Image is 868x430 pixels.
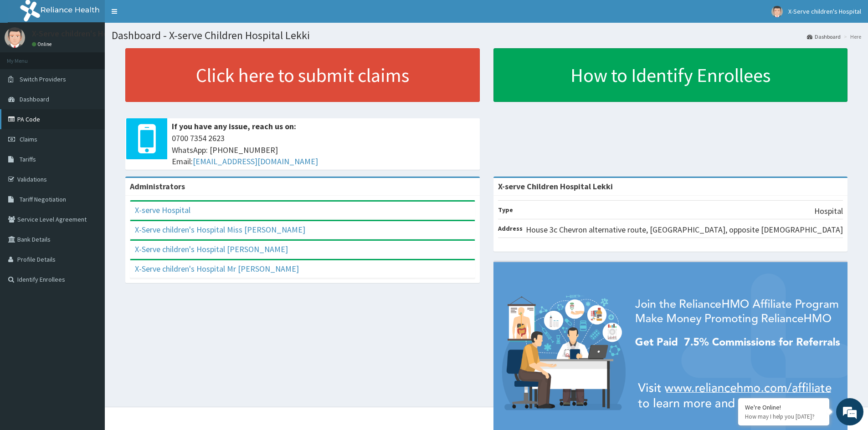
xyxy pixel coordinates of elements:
a: X-serve Hospital [135,205,190,215]
b: Type [498,206,513,214]
strong: X-serve Children Hospital Lekki [498,181,613,192]
li: Here [842,33,861,40]
p: How may I help you today? [745,413,822,420]
a: [EMAIL_ADDRESS][DOMAIN_NAME] [193,156,318,167]
span: Dashboard [20,95,49,103]
b: Address [498,224,523,233]
p: Hospital [814,205,843,217]
a: How to Identify Enrollees [493,48,848,102]
p: House 3c Chevron alternative route, [GEOGRAPHIC_DATA], opposite [DEMOGRAPHIC_DATA] [526,224,843,236]
img: User Image [771,6,783,17]
a: Click here to submit claims [125,48,480,102]
span: Switch Providers [20,75,66,83]
p: X-Serve children's Hospital [32,30,128,38]
span: Claims [20,135,37,143]
h1: Dashboard - X-serve Children Hospital Lekki [112,30,861,41]
a: X-Serve children's Hospital Mr [PERSON_NAME] [135,263,299,274]
img: User Image [5,27,25,48]
b: Administrators [130,181,185,192]
b: If you have any issue, reach us on: [172,121,296,132]
span: Tariff Negotiation [20,195,66,203]
a: Dashboard [807,33,841,40]
span: 0700 7354 2623 WhatsApp: [PHONE_NUMBER] Email: [172,132,475,167]
a: X-Serve children's Hospital Miss [PERSON_NAME] [135,224,305,235]
a: Online [32,41,54,47]
div: We're Online! [745,403,822,411]
span: X-Serve children's Hospital [788,7,861,15]
a: X-Serve children's Hospital [PERSON_NAME] [135,244,288,254]
span: Tariffs [20,155,36,163]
